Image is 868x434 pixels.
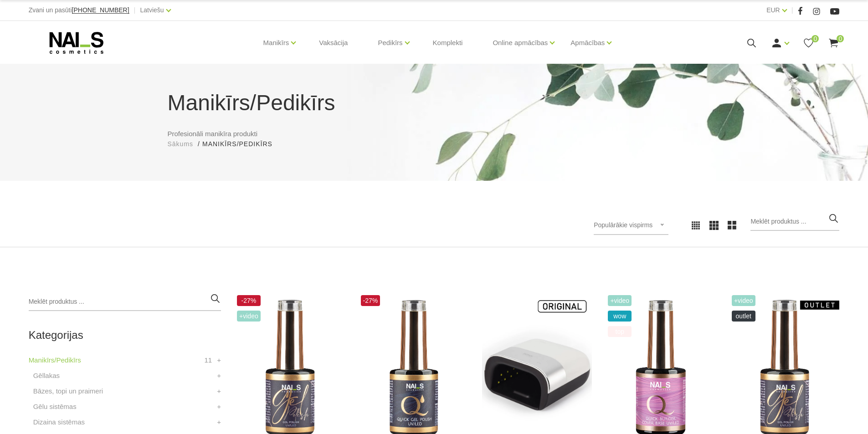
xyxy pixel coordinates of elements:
[237,311,261,322] span: +Video
[29,5,129,16] div: Zvani un pasūti
[812,35,819,42] span: 0
[202,139,282,149] li: Manikīrs/Pedikīrs
[732,295,755,306] span: +Video
[828,37,839,49] a: 0
[29,293,221,311] input: Meklēt produktus ...
[29,355,81,366] a: Manikīrs/Pedikīrs
[803,37,814,49] a: 0
[732,311,755,322] span: OUTLET
[217,386,221,397] a: +
[837,35,844,42] span: 0
[361,295,380,306] span: -27%
[168,140,194,148] span: Sākums
[217,370,221,381] a: +
[29,329,221,341] h2: Kategorijas
[217,355,221,366] a: +
[134,5,136,16] span: |
[791,5,793,16] span: |
[766,5,780,15] a: EUR
[750,213,839,231] input: Meklēt produktus ...
[426,21,470,65] a: Komplekti
[608,295,632,306] span: +Video
[72,7,129,14] a: [PHONE_NUMBER]
[217,417,221,428] a: +
[608,311,632,322] span: wow
[594,221,652,229] span: Populārākie vispirms
[570,25,605,61] a: Apmācības
[217,401,221,412] a: +
[33,417,85,428] a: Dizaina sistēmas
[237,295,261,306] span: -27%
[312,21,355,65] a: Vaksācija
[168,87,701,119] h1: Manikīrs/Pedikīrs
[140,5,164,15] a: Latviešu
[33,386,103,397] a: Bāzes, topi un praimeri
[204,355,212,366] span: 11
[33,370,60,381] a: Gēllakas
[263,25,289,61] a: Manikīrs
[378,25,402,61] a: Pedikīrs
[493,25,548,61] a: Online apmācības
[168,139,194,149] a: Sākums
[608,326,632,337] span: top
[161,87,708,149] div: Profesionāli manikīra produkti
[33,401,77,412] a: Gēlu sistēmas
